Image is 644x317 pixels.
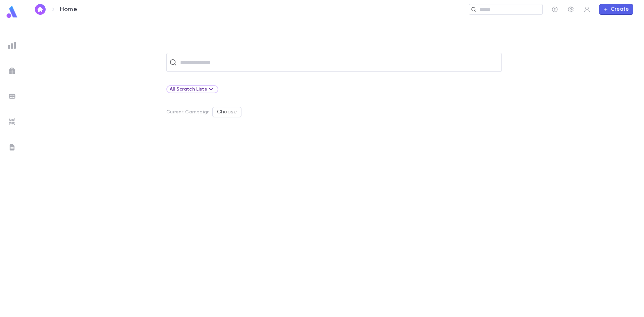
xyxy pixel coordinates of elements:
img: campaigns_grey.99e729a5f7ee94e3726e6486bddda8f1.svg [8,67,16,75]
button: Create [599,4,633,15]
img: letters_grey.7941b92b52307dd3b8a917253454ce1c.svg [8,143,16,151]
div: All Scratch Lists [166,85,218,93]
img: batches_grey.339ca447c9d9533ef1741baa751efc33.svg [8,92,16,100]
div: All Scratch Lists [170,85,215,93]
img: imports_grey.530a8a0e642e233f2baf0ef88e8c9fcb.svg [8,118,16,126]
p: Home [60,6,77,13]
p: Current Campaign [166,109,210,115]
img: home_white.a664292cf8c1dea59945f0da9f25487c.svg [36,7,44,12]
button: Choose [212,107,241,117]
img: logo [5,5,19,18]
img: reports_grey.c525e4749d1bce6a11f5fe2a8de1b229.svg [8,41,16,49]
